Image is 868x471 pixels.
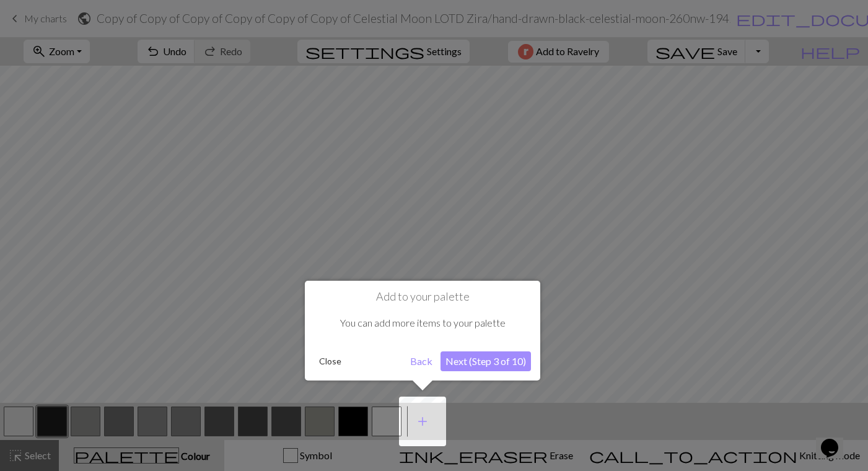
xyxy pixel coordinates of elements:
[314,304,531,342] div: You can add more items to your palette
[314,290,531,304] h1: Add to your palette
[441,351,531,371] button: Next (Step 3 of 10)
[314,352,346,371] button: Close
[305,281,540,381] div: Add to your palette
[405,351,437,371] button: Back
